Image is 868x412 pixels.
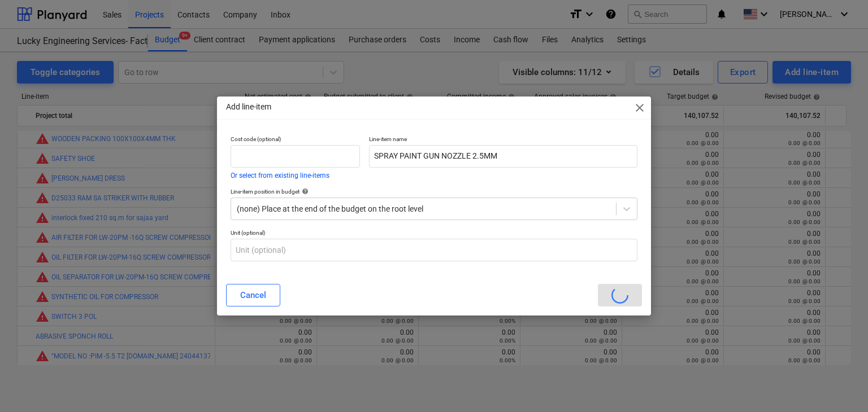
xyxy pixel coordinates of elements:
p: Add line-item [226,101,271,113]
div: Line-item position in budget [231,188,637,195]
input: Unit (optional) [231,239,637,261]
p: Line-item name [369,135,637,145]
span: help [300,188,309,195]
button: Cancel [226,284,280,306]
span: close [633,101,646,115]
button: Or select from existing line-items [231,172,329,179]
p: Unit (optional) [231,229,637,239]
div: Cancel [240,288,266,303]
iframe: Chat Widget [811,358,868,412]
p: Cost code (optional) [231,135,360,145]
